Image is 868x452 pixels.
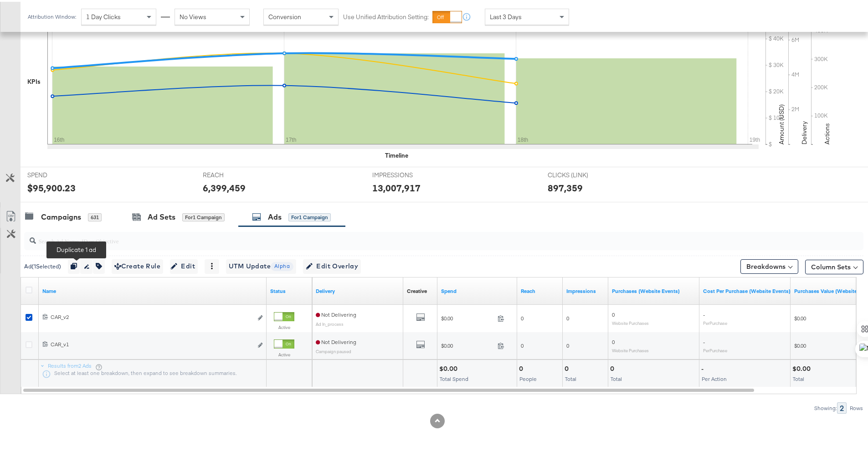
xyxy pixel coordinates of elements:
div: 6,399,459 [203,180,246,193]
div: 0 [610,363,617,371]
span: People [519,374,537,380]
sub: Website Purchases [612,318,649,324]
div: Rows [849,403,863,410]
div: Ad ( 1 Selected) [24,261,61,269]
span: Not Delivering [316,309,356,316]
a: Shows the creative associated with your ad. [407,286,427,293]
a: Reflects the ability of your Ad to achieve delivery. [316,286,400,293]
span: Per Action [702,374,727,380]
span: Total Spend [440,374,468,380]
sub: Campaign paused [316,347,351,352]
a: The number of times your ad was served. On mobile apps an ad is counted as served the first time ... [566,286,605,293]
span: Total [565,374,576,380]
span: No Views [180,11,206,19]
sub: Website Purchases [612,346,649,351]
span: Not Delivering [316,337,356,344]
span: $0.00 [794,313,806,320]
div: 631 [88,211,102,220]
a: The total amount spent to date. [441,286,514,293]
div: $95,900.23 [27,180,76,193]
div: 0 [519,363,526,371]
span: Create Rule [114,259,160,270]
label: Use Unified Attribution Setting: [343,11,429,20]
text: Amount (USD) [777,103,786,143]
span: Edit Overlay [306,259,358,270]
button: Breakdowns [740,257,798,272]
span: $0.00 [441,340,494,347]
div: 2 [837,401,847,412]
span: - [703,309,705,316]
div: CAR_v2 [51,312,252,319]
label: Active [274,323,294,329]
span: 0 [566,340,569,347]
div: Campaigns [41,210,81,221]
sub: Ad In_process [316,319,344,325]
span: Last 3 Days [490,11,522,19]
span: REACH [203,169,271,178]
span: 0 [521,313,524,320]
span: UTM Update [229,259,293,270]
div: Timeline [385,149,408,158]
span: 0 [612,337,615,344]
div: Ad Sets [148,210,175,221]
span: Edit [173,259,195,270]
text: Actions [823,121,831,143]
span: IMPRESSIONS [372,169,441,178]
div: 0 [565,363,571,371]
div: KPIs [27,76,41,84]
span: 0 [566,313,569,320]
button: Create Rule [112,257,163,272]
a: Shows the current state of your Ad. [270,286,308,293]
div: Creative [407,286,427,293]
span: Total [611,374,622,380]
span: 0 [612,309,615,316]
div: 897,359 [548,180,583,193]
span: 0 [521,340,524,347]
text: Delivery [800,119,808,143]
a: Ad Name. [42,286,263,293]
button: Edit [170,257,198,272]
div: for 1 Campaign [288,211,331,220]
sub: Per Purchase [703,346,727,351]
span: Conversion [268,11,301,19]
label: Active [274,350,294,356]
div: Ads [268,210,282,221]
div: $0.00 [439,363,460,371]
button: Column Sets [805,258,863,272]
button: Edit Overlay [303,257,361,272]
sub: Per Purchase [703,318,727,324]
div: Attribution Window: [27,12,77,18]
button: UTM UpdateAlpha [226,257,296,272]
span: SPEND [27,169,96,178]
div: 13,007,917 [372,180,421,193]
div: CAR_v1 [51,339,252,346]
a: The average cost for each purchase tracked by your Custom Audience pixel on your website after pe... [703,286,791,293]
div: - [701,363,706,371]
span: $0.00 [794,340,806,347]
div: for 1 Campaign [182,211,225,220]
input: Search Ad Name, ID or Objective [36,226,786,244]
span: - [703,337,705,344]
div: Showing: [814,403,837,410]
div: $0.00 [792,363,813,371]
a: The number of times a purchase was made tracked by your Custom Audience pixel on your website aft... [612,286,696,293]
span: CLICKS (LINK) [548,169,616,178]
span: 1 Day Clicks [86,11,121,19]
span: Total [793,374,804,380]
a: The number of people your ad was served to. [521,286,559,293]
span: Alpha [271,260,293,269]
span: $0.00 [441,313,494,320]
